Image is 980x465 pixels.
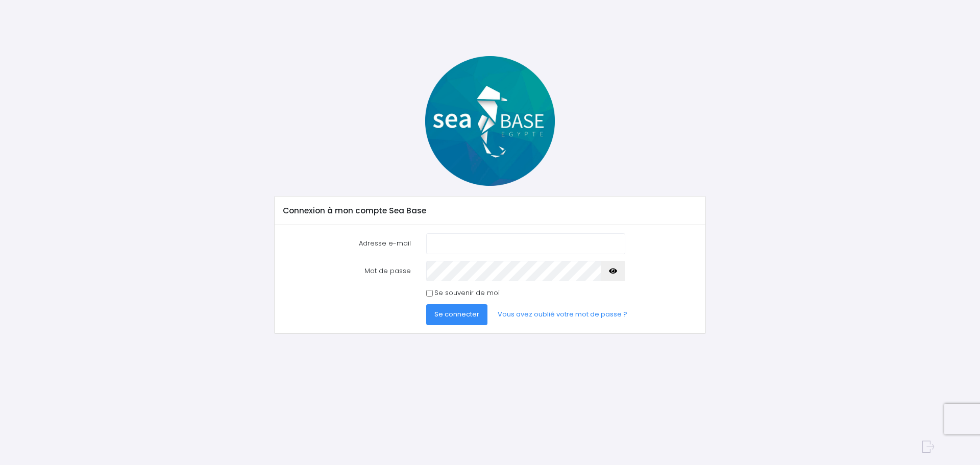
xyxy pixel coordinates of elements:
a: Vous avez oublié votre mot de passe ? [489,304,635,325]
label: Mot de passe [276,261,419,281]
span: Se connecter [434,309,479,319]
div: Connexion à mon compte Sea Base [275,197,705,225]
label: Adresse e-mail [276,233,419,254]
label: Se souvenir de moi [434,288,500,298]
button: Se connecter [426,304,487,325]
